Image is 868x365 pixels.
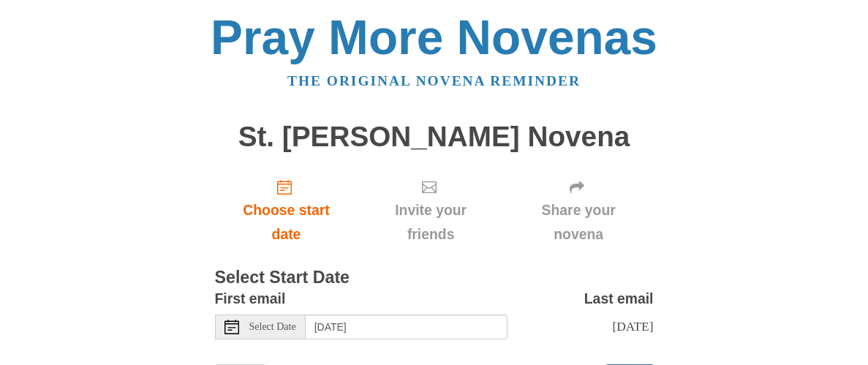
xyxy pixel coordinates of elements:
a: Choose start date [215,167,358,254]
a: The original novena reminder [287,73,581,89]
h1: St. [PERSON_NAME] Novena [215,121,654,153]
span: Choose start date [230,198,344,247]
label: Last email [584,287,654,311]
span: Select Date [249,322,296,332]
div: Click "Next" to confirm your start date first. [358,167,503,254]
a: Pray More Novenas [211,10,657,64]
h3: Select Start Date [215,268,654,287]
span: [DATE] [612,319,653,334]
label: First email [215,287,286,311]
span: Share your novena [518,198,639,247]
div: Click "Next" to confirm your start date first. [504,167,654,254]
span: Invite your friends [372,198,488,247]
